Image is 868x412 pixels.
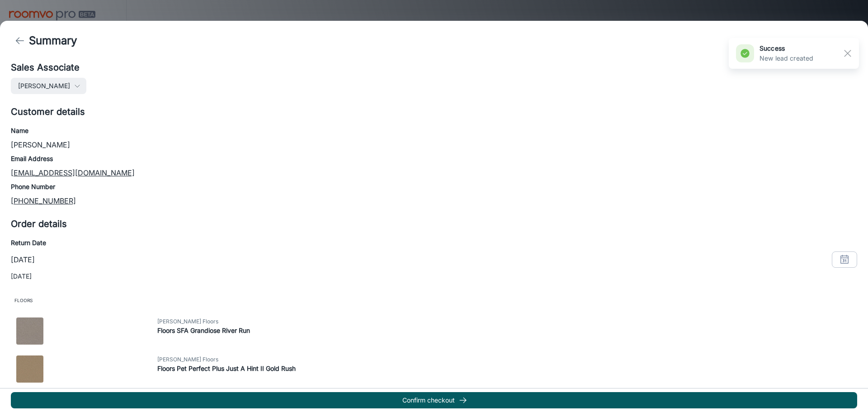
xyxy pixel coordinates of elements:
[157,326,859,336] h6: Floors SFA Grandiose River Run
[11,154,857,164] h6: Email Address
[759,43,813,53] h6: success
[11,105,857,118] h5: Customer details
[157,317,859,326] span: [PERSON_NAME] Floors
[11,139,857,150] p: [PERSON_NAME]
[11,168,135,177] a: [EMAIL_ADDRESS][DOMAIN_NAME]
[11,182,857,192] h6: Phone Number
[11,196,76,205] a: [PHONE_NUMBER]
[11,292,857,308] span: Floors
[157,355,859,364] span: [PERSON_NAME] Floors
[29,33,77,49] h4: Summary
[11,392,857,408] button: Confirm checkout
[11,61,80,74] h5: Sales Associate
[11,238,857,248] h6: Return Date
[759,53,813,63] p: New lead created
[16,317,43,345] img: Floors SFA Grandiose River Run
[16,355,43,383] img: Floors Pet Perfect Plus Just A Hint II Gold Rush
[11,126,857,136] h6: Name
[11,254,35,265] p: [DATE]
[11,32,29,50] button: back
[11,217,857,231] h5: Order details
[11,78,86,94] button: [PERSON_NAME]
[157,364,859,374] h6: Floors Pet Perfect Plus Just A Hint II Gold Rush
[11,271,857,281] p: [DATE]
